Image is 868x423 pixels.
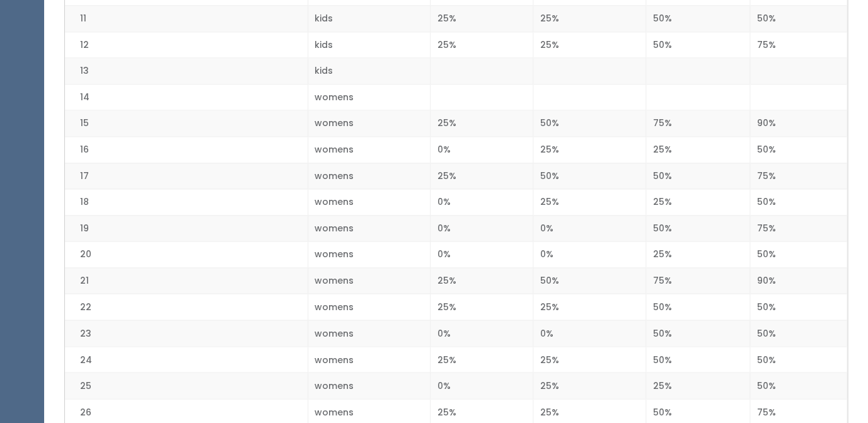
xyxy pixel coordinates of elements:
td: 25% [431,294,533,320]
td: 50% [533,110,646,137]
td: 25% [646,373,750,399]
td: 25% [431,346,533,373]
td: 15 [65,110,308,137]
td: 75% [646,267,750,294]
td: 25% [431,6,533,32]
td: 20 [65,241,308,268]
td: 50% [646,346,750,373]
td: 50% [646,294,750,320]
td: 50% [750,189,847,216]
td: 25% [431,267,533,294]
td: womens [308,215,431,241]
td: womens [308,189,431,216]
td: 18 [65,189,308,216]
td: womens [308,294,431,320]
td: 50% [750,136,847,163]
td: 23 [65,320,308,346]
td: 25% [646,189,750,216]
td: 25% [646,136,750,163]
td: 21 [65,267,308,294]
td: kids [308,32,431,58]
td: 19 [65,215,308,241]
td: 25% [431,32,533,58]
td: 50% [750,241,847,268]
td: womens [308,84,431,110]
td: 25% [533,294,646,320]
td: kids [308,6,431,32]
td: 90% [750,267,847,294]
td: 50% [750,346,847,373]
td: womens [308,110,431,137]
td: 14 [65,84,308,110]
td: 50% [646,215,750,241]
td: 75% [750,215,847,241]
td: womens [308,373,431,399]
td: womens [308,241,431,268]
td: 0% [431,241,533,268]
td: 90% [750,110,847,137]
td: 50% [533,267,646,294]
td: 50% [750,6,847,32]
td: 0% [533,320,646,346]
td: womens [308,267,431,294]
td: 22 [65,294,308,320]
td: 25% [431,163,533,189]
td: 50% [646,163,750,189]
td: womens [308,136,431,163]
td: 25% [533,189,646,216]
td: 50% [750,294,847,320]
td: 50% [646,6,750,32]
td: kids [308,58,431,84]
td: 25% [533,346,646,373]
td: 11 [65,6,308,32]
td: 50% [646,32,750,58]
td: 25% [431,110,533,137]
td: 13 [65,58,308,84]
td: 25% [533,32,646,58]
td: 50% [533,163,646,189]
td: womens [308,320,431,346]
td: womens [308,346,431,373]
td: 25% [646,241,750,268]
td: 50% [750,320,847,346]
td: 0% [431,215,533,241]
td: 25% [533,136,646,163]
td: 0% [431,136,533,163]
td: 75% [646,110,750,137]
td: 50% [646,320,750,346]
td: 16 [65,136,308,163]
td: 25% [533,373,646,399]
td: 0% [431,189,533,216]
td: 25 [65,373,308,399]
td: 75% [750,163,847,189]
td: 0% [431,320,533,346]
td: womens [308,163,431,189]
td: 17 [65,163,308,189]
td: 75% [750,32,847,58]
td: 0% [533,241,646,268]
td: 0% [431,373,533,399]
td: 24 [65,346,308,373]
td: 25% [533,6,646,32]
td: 0% [533,215,646,241]
td: 12 [65,32,308,58]
td: 50% [750,373,847,399]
